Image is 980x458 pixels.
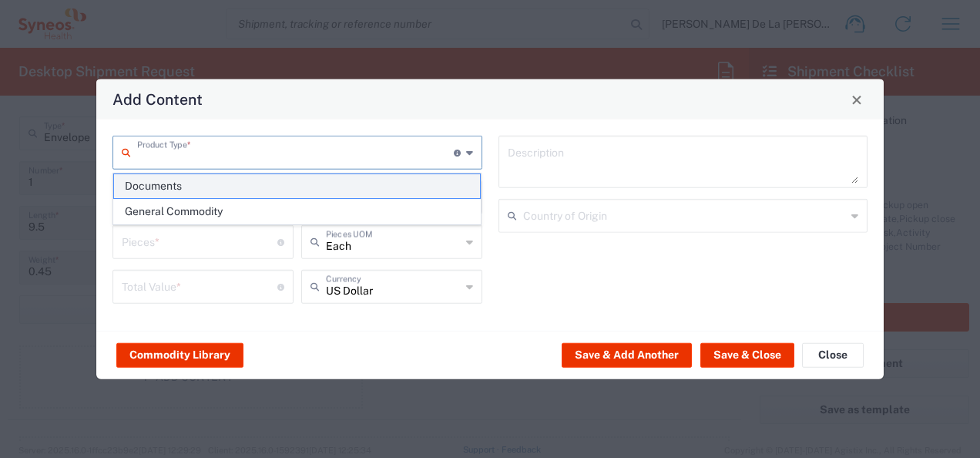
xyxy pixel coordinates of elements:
button: Close [846,89,868,110]
span: Documents [114,174,481,198]
button: Save & Close [700,342,794,367]
button: Close [802,342,864,367]
h4: Add Content [112,88,203,110]
button: Commodity Library [116,342,243,367]
span: General Commodity [114,200,481,224]
button: Save & Add Another [562,342,692,367]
